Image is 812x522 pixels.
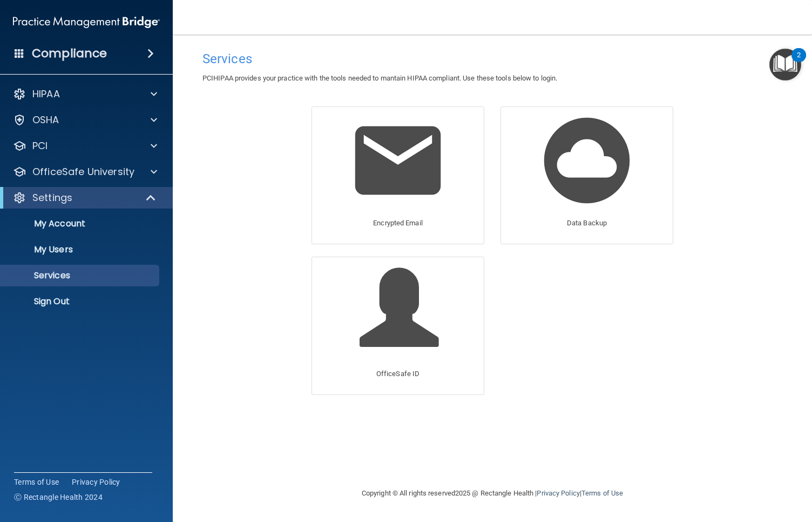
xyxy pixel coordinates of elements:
p: Encrypted Email [373,217,423,230]
p: PCI [32,139,48,152]
p: OSHA [32,113,59,126]
span: Ⓒ Rectangle Health 2024 [14,492,103,503]
p: My Account [7,218,154,229]
a: OfficeSafe ID [312,257,484,394]
p: OfficeSafe ID [376,367,419,380]
a: Data Backup Data Backup [500,106,673,244]
p: Services [7,270,154,281]
a: Encrypted Email Encrypted Email [312,106,484,244]
a: Privacy Policy [537,489,579,497]
p: HIPAA [32,88,60,101]
button: Open Resource Center, 2 new notifications [769,49,801,81]
img: Data Backup [536,109,638,212]
p: OfficeSafe University [32,165,134,178]
a: OfficeSafe University [13,165,157,178]
a: Settings [13,191,157,204]
p: Settings [32,191,72,204]
a: Privacy Policy [72,477,120,487]
a: Terms of Use [14,477,59,487]
img: PMB logo [13,11,160,33]
a: HIPAA [13,88,157,101]
span: PCIHIPAA provides your practice with the tools needed to mantain HIPAA compliant. Use these tools... [202,74,557,82]
h4: Services [202,52,782,66]
img: Encrypted Email [347,109,449,212]
p: Data Backup [567,217,607,230]
p: Sign Out [7,296,154,307]
a: Terms of Use [581,489,623,497]
a: OSHA [13,113,157,126]
h4: Compliance [32,46,107,61]
div: Copyright © All rights reserved 2025 @ Rectangle Health | | [295,476,689,511]
a: PCI [13,139,157,152]
p: My Users [7,244,154,255]
div: 2 [797,55,801,69]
